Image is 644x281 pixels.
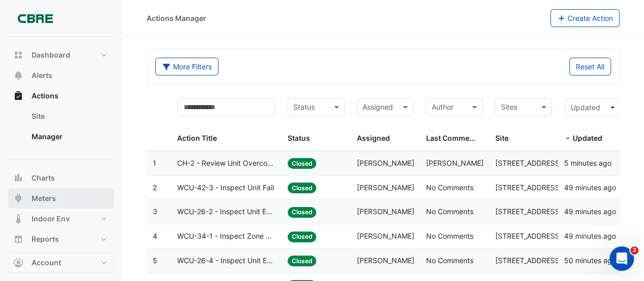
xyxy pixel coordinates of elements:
span: 5 [153,256,157,265]
button: Alerts [8,65,114,86]
span: Status [288,134,310,142]
span: Last Commented [426,134,485,142]
span: WCU-34-1 - Inspect Zone Temp Broken Sensor [177,231,275,242]
span: Actions [32,91,59,101]
button: Charts [8,168,114,188]
span: 3 [153,207,157,216]
app-icon: Indoor Env [13,214,23,224]
button: Reports [8,229,114,249]
button: Updated [564,98,621,116]
span: 2025-09-09T14:34:28.177 [564,232,616,240]
span: Dashboard [32,50,70,60]
span: [PERSON_NAME] [357,207,414,216]
iframe: Intercom live chat [609,246,634,271]
span: Closed [288,158,317,169]
span: No Comments [426,232,473,240]
span: [STREET_ADDRESS] [495,207,562,216]
span: [STREET_ADDRESS] [495,256,562,265]
span: [STREET_ADDRESS][PERSON_NAME] [495,159,619,167]
span: Charts [32,173,55,183]
span: Closed [288,256,317,266]
span: Updated [573,134,602,142]
a: Manager [23,126,114,147]
button: Indoor Env [8,209,114,229]
span: Updated [571,103,600,112]
app-icon: Reports [13,234,23,244]
app-icon: Dashboard [13,50,23,60]
span: 1 [153,159,156,167]
span: [PERSON_NAME] [357,159,414,167]
button: Create Action [550,9,620,27]
span: Account [32,258,61,268]
button: Account [8,252,114,273]
app-icon: Charts [13,173,23,183]
span: 2 [153,183,157,192]
span: WCU-26-2 - Inspect Unit Excessive Heating [177,206,275,218]
span: 2025-09-09T14:34:39.466 [564,183,616,192]
a: Site [23,106,114,126]
span: [STREET_ADDRESS] [495,183,562,192]
img: Company Logo [12,8,58,29]
span: Indoor Env [32,214,70,224]
app-icon: Meters [13,193,23,203]
span: 2025-09-09T15:18:30.041 [564,159,611,167]
span: Closed [288,207,317,218]
span: No Comments [426,256,473,265]
button: Dashboard [8,45,114,65]
span: Closed [288,232,317,242]
button: Actions [8,86,114,106]
span: WCU-26-4 - Inspect Unit Excessive Heating [177,255,275,267]
div: Actions [8,106,114,151]
span: Alerts [32,70,52,81]
div: Actions Manager [147,13,206,23]
button: Meters [8,188,114,209]
span: No Comments [426,207,473,216]
span: Reports [32,234,59,244]
span: 2025-09-09T14:34:34.678 [564,207,616,216]
span: 2025-09-09T14:34:23.019 [564,256,616,265]
span: Closed [288,183,317,193]
span: Assigned [357,134,390,142]
span: CH-2 - Review Unit Overcooling (Energy Waste) [177,158,275,169]
button: Reset All [569,58,611,75]
span: Site [495,134,508,142]
app-icon: Alerts [13,70,23,81]
span: [STREET_ADDRESS] [495,232,562,240]
span: 2 [630,246,638,254]
span: WCU-42-3 - Inspect Unit Fail [177,182,274,194]
span: [PERSON_NAME] [426,159,483,167]
span: [PERSON_NAME] [357,256,414,265]
app-icon: Actions [13,91,23,101]
span: Meters [32,193,56,203]
button: More Filters [155,58,218,75]
span: No Comments [426,183,473,192]
span: [PERSON_NAME] [357,232,414,240]
span: [PERSON_NAME] [357,183,414,192]
span: 4 [153,232,157,240]
span: Action Title [177,134,217,142]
